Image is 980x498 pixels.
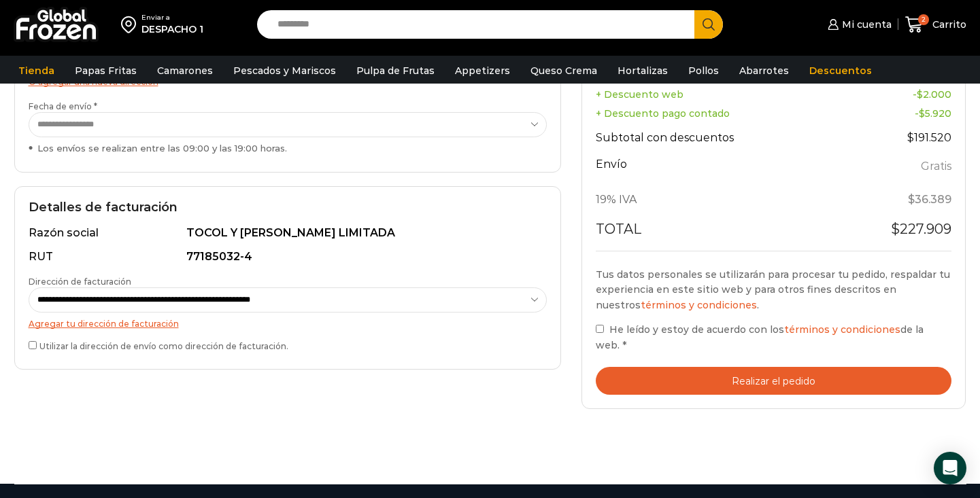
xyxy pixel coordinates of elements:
div: TOCOL Y [PERSON_NAME] LIMITADA [186,226,539,241]
h2: Detalles de facturación [29,200,547,215]
a: términos y condiciones [784,323,900,336]
button: Search button [694,10,723,39]
div: Enviar a [141,13,203,22]
a: 2 Carrito [905,9,966,41]
a: Abarrotes [732,58,796,84]
label: Dirección de facturación [29,276,547,313]
th: Envío [596,154,847,185]
td: - [847,85,952,104]
select: Dirección de facturación [29,287,547,313]
div: DESPACHO 1 [141,22,203,36]
a: Hortalizas [611,58,675,84]
div: 77185032-4 [186,249,539,265]
span: Carrito [929,18,966,31]
div: Razón social [29,226,184,241]
th: Subtotal con descuentos [596,123,847,154]
div: Los envíos se realizan entre las 09:00 y las 19:00 horas. [29,142,547,155]
label: Gratis [921,157,951,177]
label: Fecha de envío * [29,101,547,155]
span: $ [919,107,925,120]
a: Appetizers [448,58,517,84]
span: $ [891,221,900,237]
span: He leído y estoy de acuerdo con los de la web. [596,323,924,351]
div: RUT [29,249,184,265]
span: $ [917,88,923,101]
a: Agregar tu dirección de facturación [29,319,179,329]
th: 19% IVA [596,184,847,215]
span: 2 [918,14,929,25]
input: Utilizar la dirección de envío como dirección de facturación. [29,341,37,349]
div: Open Intercom Messenger [934,452,966,484]
th: Total [596,215,847,251]
a: Camarones [150,58,220,84]
span: 36.389 [908,193,951,206]
a: Pulpa de Frutas [350,58,441,84]
a: Pescados y Mariscos [226,58,343,84]
th: + Descuento pago contado [596,104,847,123]
span: $ [908,193,915,206]
button: Realizar el pedido [596,367,952,395]
bdi: 2.000 [917,88,951,101]
abbr: requerido [622,339,626,351]
p: Tus datos personales se utilizarán para procesar tu pedido, respaldar tu experiencia en este siti... [596,267,952,313]
a: Queso Crema [524,58,604,84]
span: Mi cuenta [839,18,892,31]
input: He leído y estoy de acuerdo con lostérminos y condicionesde la web. * [596,325,604,333]
a: Pollos [681,58,726,84]
bdi: 227.909 [891,221,951,237]
bdi: 5.920 [919,107,951,120]
select: Fecha de envío * Los envíos se realizan entre las 09:00 y las 19:00 horas. [29,112,547,137]
bdi: 191.520 [907,131,951,144]
td: - [847,104,952,123]
img: address-field-icon.svg [121,13,141,36]
a: términos y condiciones [641,299,757,311]
label: Utilizar la dirección de envío como dirección de facturación. [29,338,547,352]
a: Mi cuenta [824,11,891,38]
span: $ [907,131,914,144]
a: Tienda [12,58,61,84]
th: + Descuento web [596,85,847,104]
a: Papas Fritas [68,58,143,84]
a: Descuentos [802,58,879,84]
